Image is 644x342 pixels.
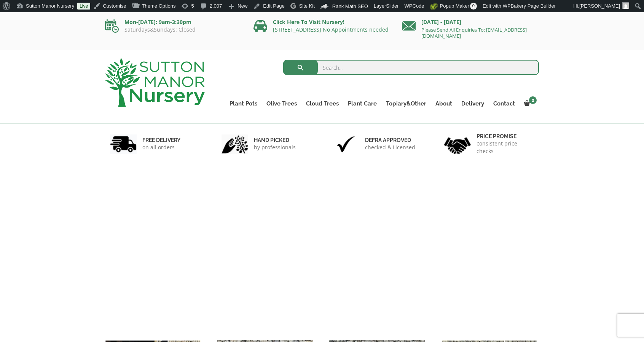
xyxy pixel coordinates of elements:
[444,133,471,156] img: 4.jpg
[381,98,431,109] a: Topiary&Other
[477,133,534,140] h6: Price promise
[254,137,296,144] h6: hand picked
[431,98,457,109] a: About
[529,96,537,104] span: 2
[273,18,344,26] a: Click Here To Visit Nursery!
[142,144,180,151] p: on all orders
[301,98,343,109] a: Cloud Trees
[365,137,415,144] h6: Defra approved
[225,98,262,109] a: Plant Pots
[520,98,539,109] a: 2
[489,98,520,109] a: Contact
[105,58,205,107] img: logo
[333,134,359,154] img: 3.jpg
[142,137,180,144] h6: FREE DELIVERY
[457,98,489,109] a: Delivery
[105,18,242,27] p: Mon-[DATE]: 9am-3:30pm
[222,134,248,154] img: 2.jpg
[421,26,527,39] a: Please Send All Enquiries To: [EMAIL_ADDRESS][DOMAIN_NAME]
[402,18,539,27] p: [DATE] - [DATE]
[299,3,315,9] span: Site Kit
[579,3,620,9] span: [PERSON_NAME]
[110,134,137,154] img: 1.jpg
[283,60,539,75] input: Search...
[343,98,381,109] a: Plant Care
[477,140,534,155] p: consistent price checks
[470,3,477,10] span: 0
[273,26,389,33] a: [STREET_ADDRESS] No Appointments needed
[365,144,415,151] p: checked & Licensed
[77,3,90,10] a: Live
[254,144,296,151] p: by professionals
[332,3,368,9] span: Rank Math SEO
[105,27,242,33] p: Saturdays&Sundays: Closed
[262,98,301,109] a: Olive Trees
